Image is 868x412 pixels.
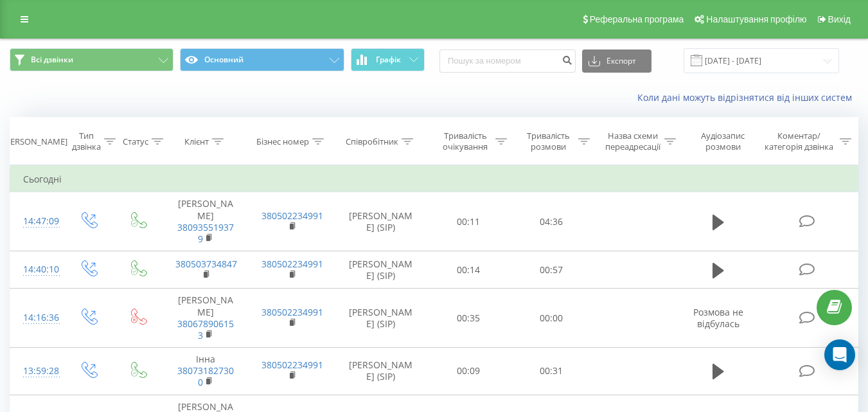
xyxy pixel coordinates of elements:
td: 00:31 [510,348,593,395]
a: 380502234991 [261,258,323,270]
td: [PERSON_NAME] [163,192,249,251]
button: Основний [180,48,344,71]
a: 380678906153 [177,318,234,341]
span: Вихід [828,14,851,24]
button: Графік [351,48,425,71]
td: [PERSON_NAME] (SIP) [335,348,427,395]
span: Реферальна програма [590,14,684,24]
a: 380502234991 [261,359,323,371]
td: 00:11 [427,192,510,251]
a: 380502234991 [261,210,323,222]
span: Налаштування профілю [706,14,806,24]
div: Open Intercom Messenger [824,339,855,370]
div: 14:16:36 [23,305,50,330]
span: Графік [376,55,401,64]
div: Клієнт [184,136,209,147]
div: Аудіозапис розмови [691,130,756,152]
span: Розмова не відбулась [693,306,743,330]
div: Статус [123,136,148,147]
td: 04:36 [510,192,593,251]
div: Тип дзвінка [72,130,101,152]
div: Тривалість очікування [439,130,492,152]
div: 13:59:28 [23,359,50,384]
td: 00:35 [427,289,510,348]
div: Коментар/категорія дзвінка [761,130,837,152]
td: [PERSON_NAME] (SIP) [335,251,427,289]
a: 380935519379 [177,221,234,245]
a: 380731827300 [177,364,234,388]
div: Тривалість розмови [522,130,575,152]
td: [PERSON_NAME] [163,289,249,348]
td: 00:14 [427,251,510,289]
div: 14:47:09 [23,209,50,234]
td: Інна [163,348,249,395]
a: 380503734847 [175,258,237,270]
span: Всі дзвінки [31,55,73,65]
td: 00:09 [427,348,510,395]
button: Всі дзвінки [10,48,173,71]
div: Бізнес номер [256,136,309,147]
div: Назва схеми переадресації [605,130,661,152]
div: [PERSON_NAME] [3,136,67,147]
td: [PERSON_NAME] (SIP) [335,289,427,348]
div: Співробітник [346,136,398,147]
div: 14:40:10 [23,257,50,282]
td: [PERSON_NAME] (SIP) [335,192,427,251]
a: 380502234991 [261,306,323,318]
td: Сьогодні [10,166,858,192]
a: Коли дані можуть відрізнятися вiд інших систем [637,91,858,103]
button: Експорт [582,49,651,73]
td: 00:57 [510,251,593,289]
input: Пошук за номером [439,49,576,73]
td: 00:00 [510,289,593,348]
